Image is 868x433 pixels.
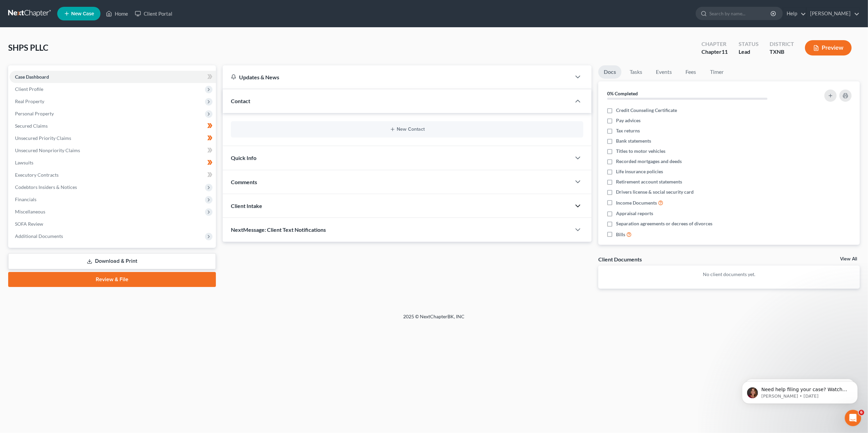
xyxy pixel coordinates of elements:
div: Status [739,40,759,48]
a: Help [783,7,806,20]
span: Pay advices [616,117,641,124]
span: SOFA Review [15,221,43,227]
p: Message from Katie, sent 1w ago [30,26,117,32]
span: Quick Info [231,155,256,161]
span: Case Dashboard [15,74,49,80]
span: Client Intake [231,203,262,209]
span: Bank statements [616,138,651,144]
span: Tax returns [616,127,640,134]
div: Chapter [701,48,728,56]
span: Lawsuits [15,160,33,165]
a: Download & Print [8,253,216,269]
iframe: Intercom live chat [845,410,861,426]
span: Need help filing your case? Watch this video! Still need help? Here are two articles with instruc... [30,20,117,66]
span: Separation agreements or decrees of divorces [616,220,712,227]
strong: 0% Completed [607,91,638,96]
span: Client Profile [15,86,43,92]
a: View All [840,257,857,261]
div: 2025 © NextChapterBK, INC [240,313,628,325]
div: Chapter [701,40,728,48]
span: Financials [15,196,36,202]
span: New Case [71,11,94,16]
a: Docs [598,65,621,79]
a: Unsecured Nonpriority Claims [10,144,216,157]
a: Fees [680,65,702,79]
a: Home [102,7,131,20]
div: TXNB [770,48,794,56]
span: SHPS PLLC [8,43,48,52]
span: Titles to motor vehicles [616,148,665,155]
span: Contact [231,98,250,104]
div: Lead [739,48,759,56]
div: Updates & News [231,74,563,81]
p: No client documents yet. [604,271,854,278]
span: Life insurance policies [616,168,663,175]
span: Recorded mortgages and deeds [616,158,682,165]
span: Personal Property [15,111,54,116]
a: [PERSON_NAME] [807,7,859,20]
div: District [770,40,794,48]
span: Unsecured Priority Claims [15,135,71,141]
iframe: Intercom notifications message [732,367,868,415]
a: Review & File [8,272,216,287]
a: Secured Claims [10,120,216,132]
button: New Contact [236,127,578,132]
span: Credit Counseling Certificate [616,107,677,114]
span: 11 [722,48,728,55]
a: Client Portal [131,7,176,20]
a: Case Dashboard [10,71,216,83]
a: SOFA Review [10,218,216,230]
span: Appraisal reports [616,210,653,217]
span: NextMessage: Client Text Notifications [231,226,326,233]
input: Search by name... [709,7,772,20]
a: Timer [705,65,729,79]
span: Income Documents [616,199,657,206]
span: Bills [616,231,625,238]
a: Events [650,65,677,79]
span: Comments [231,179,257,185]
span: 6 [859,410,864,415]
span: Retirement account statements [616,178,682,185]
span: Drivers license & social security card [616,189,694,195]
span: Codebtors Insiders & Notices [15,184,77,190]
button: Preview [805,40,852,55]
span: Unsecured Nonpriority Claims [15,147,80,153]
a: Unsecured Priority Claims [10,132,216,144]
span: Additional Documents [15,233,63,239]
div: Client Documents [598,256,642,263]
span: Secured Claims [15,123,48,129]
a: Lawsuits [10,157,216,169]
span: Real Property [15,98,44,104]
span: Executory Contracts [15,172,59,178]
a: Executory Contracts [10,169,216,181]
a: Tasks [624,65,648,79]
span: Miscellaneous [15,209,45,214]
